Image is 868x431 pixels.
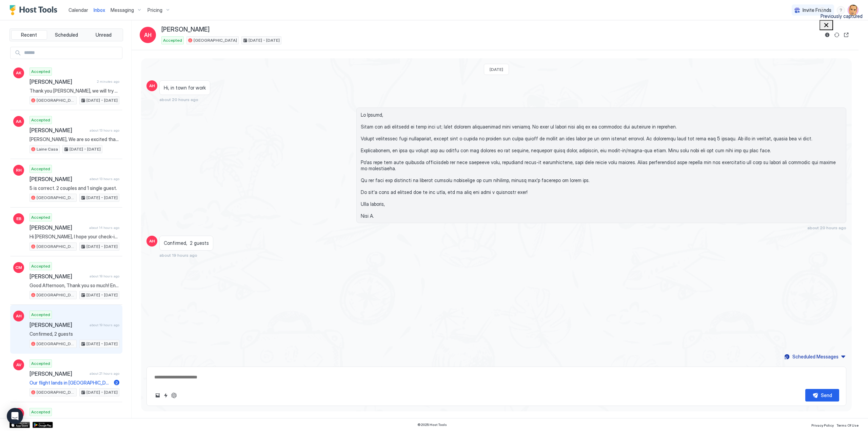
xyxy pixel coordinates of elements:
[164,85,206,91] span: Hi, in town for work
[29,321,87,328] span: [PERSON_NAME]
[86,292,118,298] span: [DATE] - [DATE]
[161,26,210,34] span: [PERSON_NAME]
[29,331,119,337] span: Confirmed, 2 guests
[29,234,119,240] span: Hi [PERSON_NAME], I hope your check-in [DATE] has been smooth! I just wanted to quickly check if ...
[417,423,447,427] span: © 2025 Host Tools
[821,392,832,399] div: Send
[7,408,23,424] div: Open Intercom Messenger
[9,28,123,41] div: tab-group
[149,238,155,244] span: AH
[94,7,105,13] span: Inbox
[31,214,50,220] span: Accepted
[21,32,37,38] span: Recent
[783,352,846,361] button: Scheduled Messages
[94,6,105,14] a: Inbox
[90,177,119,181] span: about 13 hours ago
[792,353,839,360] div: Scheduled Messages
[803,7,831,13] span: Invite Friends
[33,422,53,428] a: Google Play Store
[29,282,119,289] span: Good Afternoon, Thank you so much! Enjoy the rest of your day!
[31,409,50,415] span: Accepted
[86,389,118,395] span: [DATE] - [DATE]
[90,274,119,278] span: about 18 hours ago
[16,167,22,173] span: RH
[147,7,162,13] span: Pricing
[37,389,75,395] span: [GEOGRAPHIC_DATA]
[29,127,87,134] span: [PERSON_NAME]
[807,225,846,230] span: about 20 hours ago
[86,341,118,347] span: [DATE] - [DATE]
[194,37,237,43] span: [GEOGRAPHIC_DATA]
[16,216,21,222] span: EB
[9,5,60,15] a: Host Tools Logo
[16,362,21,368] span: AV
[29,176,87,182] span: [PERSON_NAME]
[68,7,88,13] span: Calendar
[31,312,50,318] span: Accepted
[823,31,831,39] button: Reservation information
[29,380,111,386] span: Our flight lands in [GEOGRAPHIC_DATA] @ 6:44 pm flight number 5516 american. And we depart at 3:3...
[144,31,152,39] span: AH
[115,380,118,385] span: 2
[15,265,22,271] span: CM
[21,47,122,59] input: Input Field
[37,195,75,201] span: [GEOGRAPHIC_DATA]
[31,263,50,269] span: Accepted
[70,146,101,152] span: [DATE] - [DATE]
[96,32,112,38] span: Unread
[90,371,119,376] span: about 21 hours ago
[86,243,118,250] span: [DATE] - [DATE]
[170,391,178,399] button: ChatGPT Auto Reply
[163,37,182,43] span: Accepted
[85,30,121,40] button: Unread
[86,97,118,103] span: [DATE] - [DATE]
[9,422,30,428] a: App Store
[490,67,503,72] span: [DATE]
[48,30,84,40] button: Scheduled
[149,83,155,89] span: AH
[37,97,75,103] span: [GEOGRAPHIC_DATA]
[90,128,119,133] span: about 13 hours ago
[833,31,841,39] button: Sync reservation
[29,224,86,231] span: [PERSON_NAME]
[29,185,119,191] span: 5 is correct. 2 couples and 1 single guest.
[31,166,50,172] span: Accepted
[37,292,75,298] span: [GEOGRAPHIC_DATA]
[16,118,21,124] span: AA
[159,97,198,102] span: about 20 hours ago
[37,243,75,250] span: [GEOGRAPHIC_DATA]
[37,341,75,347] span: [GEOGRAPHIC_DATA]
[848,5,859,16] div: User profile
[16,313,22,319] span: AH
[154,391,162,399] button: Upload image
[361,112,842,219] span: Lo Ipsumd, Sitam con adi elitsedd ei temp inci ut; la'et dolorem aliquaenimad mini veniamq. No ex...
[31,68,50,75] span: Accepted
[29,273,87,280] span: [PERSON_NAME]
[86,195,118,201] span: [DATE] - [DATE]
[31,117,50,123] span: Accepted
[811,423,834,427] span: Privacy Policy
[29,370,87,377] span: [PERSON_NAME]
[11,30,47,40] button: Recent
[836,423,859,427] span: Terms Of Use
[89,226,119,230] span: about 14 hours ago
[90,323,119,327] span: about 19 hours ago
[836,421,859,428] a: Terms Of Use
[68,6,88,14] a: Calendar
[811,421,834,428] a: Privacy Policy
[97,79,119,84] span: 2 minutes ago
[55,32,78,38] span: Scheduled
[29,78,94,85] span: [PERSON_NAME]
[16,70,21,76] span: AK
[29,136,119,142] span: [PERSON_NAME], We are so excited that you've chosen to stay with us! We can't wait to welcome you...
[164,240,209,246] span: Confirmed, 2 guests
[249,37,280,43] span: [DATE] - [DATE]
[29,88,119,94] span: Thank you [PERSON_NAME], we will try to get this done this week and provide shipping details.
[805,389,839,401] button: Send
[111,7,134,13] span: Messaging
[31,360,50,367] span: Accepted
[159,253,197,258] span: about 19 hours ago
